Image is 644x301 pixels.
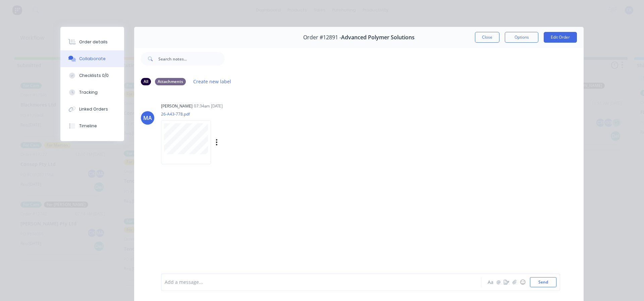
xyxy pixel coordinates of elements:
[544,32,577,43] button: Edit Order
[79,73,109,79] div: Checklists 0/0
[79,106,108,112] div: Linked Orders
[194,103,223,109] div: 07:34am [DATE]
[79,39,108,45] div: Order details
[475,32,499,43] button: Close
[486,278,494,286] button: Aa
[141,78,151,85] div: All
[161,111,286,117] p: 26-A43-778.pdf
[505,32,538,43] button: Options
[79,89,98,95] div: Tracking
[190,77,235,86] button: Create new label
[60,67,124,84] button: Checklists 0/0
[519,278,527,286] button: ☺
[60,118,124,134] button: Timeline
[161,103,193,109] div: [PERSON_NAME]
[60,34,124,50] button: Order details
[158,52,225,66] input: Search notes...
[60,101,124,118] button: Linked Orders
[341,34,415,41] span: Advanced Polymer Solutions
[79,123,97,129] div: Timeline
[494,278,502,286] button: @
[155,78,186,85] div: Attachments
[303,34,341,41] span: Order #12891 -
[60,84,124,101] button: Tracking
[143,114,152,122] div: MA
[60,50,124,67] button: Collaborate
[79,56,106,62] div: Collaborate
[530,277,556,287] button: Send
